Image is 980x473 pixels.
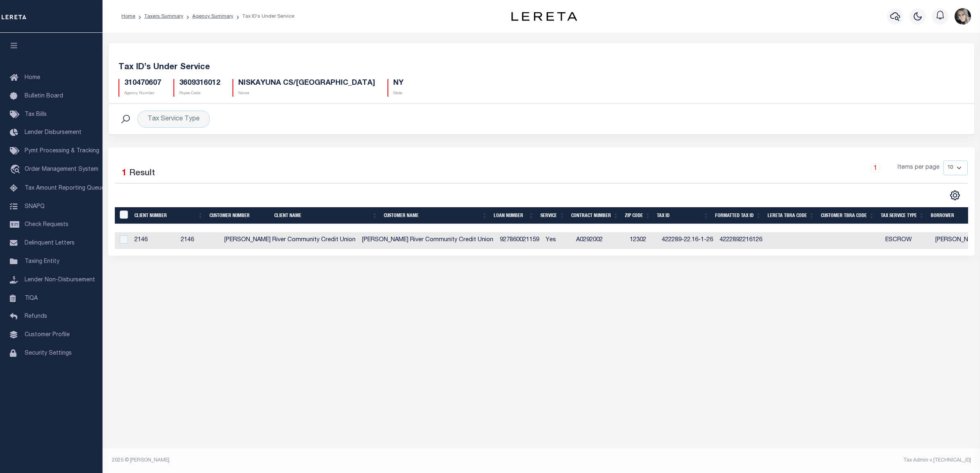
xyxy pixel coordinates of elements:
td: 927860021159 [497,232,542,249]
th: Client Name: activate to sort column ascending [271,207,381,224]
span: SNAPQ [25,204,45,209]
th: Loan Number: activate to sort column ascending [490,207,537,224]
a: Agency Summary [192,14,233,19]
span: Pymt Processing & Tracking [25,148,99,154]
p: Agency Number [124,91,161,97]
h5: 310470607 [124,79,161,88]
div: Tax Service Type [137,111,210,128]
th: Borrower: activate to sort column ascending [928,207,978,224]
th: Client Number: activate to sort column ascending [131,207,206,224]
li: Tax ID’s Under Service [233,13,294,20]
th: Service: activate to sort column ascending [537,207,568,224]
td: 12302 [627,232,659,249]
td: Yes [542,232,573,249]
th: Contract Number: activate to sort column ascending [568,207,622,224]
span: Customer Profile [25,332,70,338]
p: Payee Code [179,91,220,97]
td: 422289-22.16-1-26 [659,232,716,249]
th: Zip Code: activate to sort column ascending [622,207,654,224]
span: TIQA [25,295,38,301]
th: LERETA TBRA Code: activate to sort column ascending [764,207,818,224]
span: 1 [122,169,127,178]
label: Result [129,167,155,180]
span: Security Settings [25,351,72,356]
span: Tax Bills [25,112,47,118]
th: &nbsp; [115,207,132,224]
span: Refunds [25,314,47,319]
p: State [393,91,403,97]
span: Items per page [898,163,939,172]
th: Customer Number [206,207,271,224]
h5: NY [393,79,403,88]
a: 1 [871,163,880,172]
img: logo-dark.svg [511,12,577,21]
span: Tax Amount Reporting Queue [25,186,105,191]
h5: NISKAYUNA CS/[GEOGRAPHIC_DATA] [238,79,375,88]
a: Taxers Summary [144,14,183,19]
div: 2025 © [PERSON_NAME]. [106,457,542,464]
i: travel_explore [10,165,23,175]
h5: 3609316012 [179,79,220,88]
th: Tax Service Type: activate to sort column ascending [877,207,928,224]
span: Order Management System [25,167,98,172]
h5: Tax ID’s Under Service [119,63,964,72]
td: 2146 [178,232,221,249]
span: Home [25,75,40,81]
th: Tax ID: activate to sort column ascending [654,207,712,224]
td: 4222892216126 [716,232,769,249]
p: Name [238,91,375,97]
td: ESCROW [882,232,932,249]
span: Taxing Entity [25,259,59,265]
td: [PERSON_NAME] River Community Credit Union [221,232,359,249]
td: A0292002 [573,232,627,249]
th: Customer TBRA Code: activate to sort column ascending [818,207,877,224]
td: 2146 [131,232,178,249]
a: Home [121,14,135,19]
th: Customer Name: activate to sort column ascending [381,207,490,224]
td: [PERSON_NAME] River Community Credit Union [359,232,497,249]
span: Check Requests [25,222,68,228]
span: Lender Disbursement [25,130,82,136]
span: Bulletin Board [25,93,63,99]
th: Formatted Tax ID: activate to sort column ascending [712,207,764,224]
span: Delinquent Letters [25,240,75,246]
span: Lender Non-Disbursement [25,277,95,283]
div: Tax Admin v.[TECHNICAL_ID] [547,457,971,464]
